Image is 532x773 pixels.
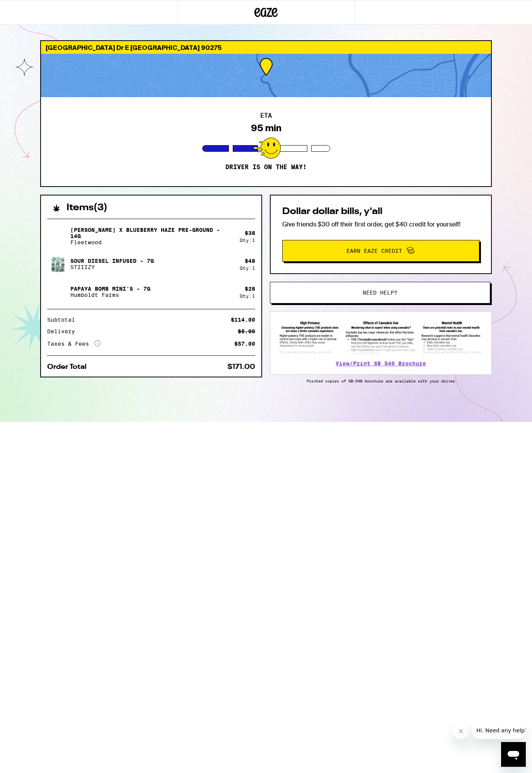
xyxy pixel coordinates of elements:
div: Delivery [47,329,80,334]
p: Give friends $30 off their first order, get $40 credit for yourself! [282,220,479,228]
p: Printed copies of SB-540 brochure are available with your driver [270,379,492,383]
p: Driver is on the way! [225,163,307,171]
img: Jack Herer x Blueberry Haze Pre-Ground - 14g [47,225,69,247]
span: Need help? [363,290,397,295]
div: Qty: 1 [240,293,255,298]
img: Papaya Bomb Mini's - 7g [47,281,69,303]
iframe: Message from company [472,722,526,739]
div: Subtotal [47,317,80,322]
div: 95 min [251,123,281,134]
p: Fleetwood [70,239,234,245]
p: [PERSON_NAME] x Blueberry Haze Pre-Ground - 14g [70,227,234,239]
div: Qty: 1 [240,238,255,243]
div: $5.00 [238,329,255,334]
div: Qty: 1 [240,266,255,271]
span: Earn Eaze Credit [346,248,402,254]
p: Papaya Bomb Mini's - 7g [70,286,150,292]
div: Order Total [47,363,92,370]
div: $57.00 [234,341,255,346]
div: Taxes & Fees [47,340,101,347]
span: Hi. Need any help? [5,5,56,12]
a: View/Print SB 540 Brochure [336,360,426,367]
div: $ 38 [245,230,255,236]
div: $171.00 [227,363,255,370]
h2: Items ( 3 ) [66,203,107,213]
button: Earn Eaze Credit [282,240,479,262]
div: $114.00 [231,317,255,322]
iframe: Button to launch messaging window [501,742,526,767]
img: Sour Diesel Infused - 7g [47,253,69,275]
div: [GEOGRAPHIC_DATA] Dr E [GEOGRAPHIC_DATA] 90275 [41,41,491,54]
h2: Dollar dollar bills, y'all [282,207,479,216]
button: Need help? [270,282,490,303]
p: STIIIZY [70,264,154,270]
p: Sour Diesel Infused - 7g [70,258,154,264]
h2: ETA [260,113,272,119]
div: $ 48 [245,258,255,264]
iframe: Close message [453,723,469,739]
img: SB 540 Brochure preview [278,319,484,355]
div: $ 28 [245,286,255,292]
p: Humboldt Farms [70,292,150,298]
